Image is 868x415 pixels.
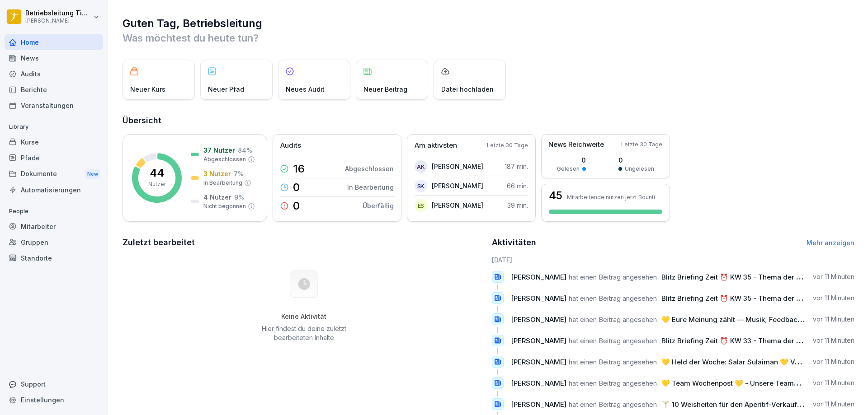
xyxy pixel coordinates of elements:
[234,192,244,202] p: 9 %
[507,181,528,191] p: 66 min.
[569,273,657,281] span: hat einen Beitrag angesehen
[363,84,407,94] p: Neuer Beitrag
[415,140,457,151] p: Am aktivsten
[511,273,566,281] span: [PERSON_NAME]
[492,255,855,265] h6: [DATE]
[148,180,166,188] p: Nutzer
[569,400,657,409] span: hat einen Beitrag angesehen
[203,192,231,202] p: 4 Nutzer
[487,141,528,149] p: Letzte 30 Tage
[25,18,91,24] p: [PERSON_NAME]
[123,236,486,249] h2: Zuletzt bearbeitet
[234,169,244,178] p: 7 %
[557,165,580,173] p: Gelesen
[150,168,164,178] p: 44
[813,315,854,324] p: vor 11 Minuten
[511,379,566,387] span: [PERSON_NAME]
[567,194,655,201] p: Mitarbeitende nutzen jetzt Bounti
[5,150,103,166] a: Pfade
[5,134,103,150] a: Kurse
[5,376,103,392] div: Support
[5,250,103,266] a: Standorte
[203,169,231,178] p: 3 Nutzer
[569,379,657,387] span: hat einen Beitrag angesehen
[441,84,494,94] p: Datei hochladen
[549,190,562,201] h3: 45
[548,140,604,150] p: News Reichweite
[203,202,246,210] p: Nicht begonnen
[203,145,235,155] p: 37 Nutzer
[258,312,349,321] h5: Keine Aktivität
[557,155,586,165] p: 0
[5,182,103,198] a: Automatisierungen
[432,162,483,171] p: [PERSON_NAME]
[813,272,854,281] p: vor 11 Minuten
[5,219,103,234] a: Mitarbeiter
[293,201,300,211] p: 0
[123,114,854,127] h2: Übersicht
[432,201,483,210] p: [PERSON_NAME]
[569,315,657,324] span: hat einen Beitrag angesehen
[5,66,103,82] a: Audits
[813,378,854,387] p: vor 11 Minuten
[345,164,394,173] p: Abgeschlossen
[5,120,103,134] p: Library
[5,166,103,182] a: DokumenteNew
[511,400,566,409] span: [PERSON_NAME]
[85,169,100,179] div: New
[569,358,657,366] span: hat einen Beitrag angesehen
[621,140,662,149] p: Letzte 30 Tage
[511,358,566,366] span: [PERSON_NAME]
[511,294,566,303] span: [PERSON_NAME]
[505,162,528,171] p: 187 min.
[280,140,301,151] p: Audits
[363,201,394,210] p: Überfällig
[347,182,394,192] p: In Bearbeitung
[293,163,305,174] p: 16
[415,180,427,192] div: SK
[492,236,536,249] h2: Aktivitäten
[258,324,349,342] p: Hier findest du deine zuletzt bearbeiteten Inhalte
[208,84,244,94] p: Neuer Pfad
[813,294,854,303] p: vor 11 Minuten
[123,31,854,45] p: Was möchtest du heute tun?
[618,155,654,165] p: 0
[415,160,427,173] div: AK
[5,98,103,113] a: Veranstaltungen
[238,145,252,155] p: 84 %
[511,315,566,324] span: [PERSON_NAME]
[569,336,657,345] span: hat einen Beitrag angesehen
[5,50,103,66] a: News
[286,84,325,94] p: Neues Audit
[813,357,854,366] p: vor 11 Minuten
[123,16,854,31] h1: Guten Tag, Betriebsleitung
[5,82,103,98] a: Berichte
[5,34,103,50] a: Home
[293,182,300,193] p: 0
[5,204,103,219] p: People
[415,199,427,212] div: ES
[5,166,103,182] div: Dokumente
[813,400,854,409] p: vor 11 Minuten
[5,234,103,250] a: Gruppen
[432,181,483,191] p: [PERSON_NAME]
[625,165,654,173] p: Ungelesen
[203,179,242,187] p: In Bearbeitung
[507,201,528,210] p: 39 min.
[569,294,657,303] span: hat einen Beitrag angesehen
[807,239,854,247] a: Mehr anzeigen
[203,155,246,163] p: Abgeschlossen
[25,9,91,17] p: Betriebsleitung Timmendorf
[813,336,854,345] p: vor 11 Minuten
[5,392,103,408] a: Einstellungen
